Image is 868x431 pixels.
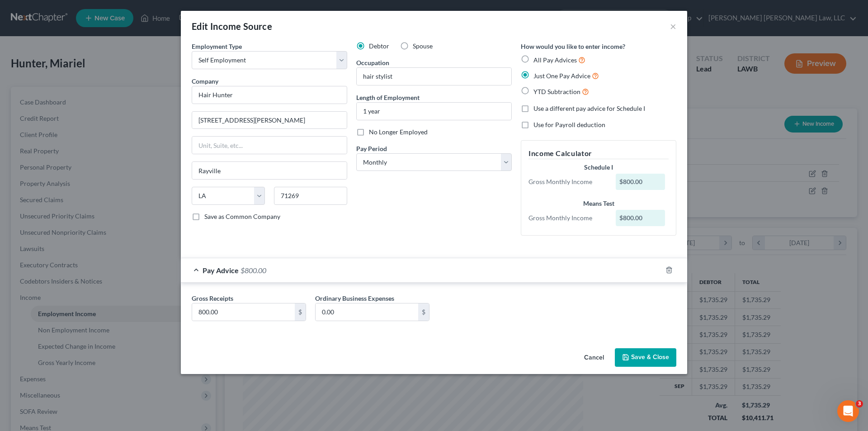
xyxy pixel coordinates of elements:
input: Enter city... [192,162,347,179]
div: $ [418,303,429,321]
button: × [670,21,676,32]
input: Unit, Suite, etc... [192,137,347,154]
span: YTD Subtraction [533,88,580,95]
div: $800.00 [616,210,665,226]
input: ex: 2 years [357,103,511,120]
span: Company [192,77,218,85]
span: $800.00 [241,266,266,275]
label: Occupation [356,58,389,67]
label: Ordinary Business Expenses [315,294,394,303]
div: Means Test [528,199,669,208]
span: No Longer Employed [369,128,428,136]
span: Just One Pay Advice [533,72,590,80]
span: Spouse [413,42,433,50]
input: 0.00 [316,303,418,321]
div: Gross Monthly Income [524,177,611,186]
button: Cancel [577,349,611,367]
span: 3 [856,400,863,407]
label: How would you like to enter income? [521,42,625,51]
iframe: Intercom live chat [837,400,859,422]
button: Save & Close [615,348,676,367]
label: Gross Receipts [192,294,233,303]
div: Schedule I [528,163,669,172]
span: Use for Payroll deduction [533,121,605,128]
input: Enter zip... [274,187,347,205]
h5: Income Calculator [528,148,669,159]
input: -- [357,68,511,85]
span: Employment Type [192,43,242,50]
input: Enter address... [192,112,347,129]
div: Gross Monthly Income [524,213,611,223]
span: Use a different pay advice for Schedule I [533,104,645,112]
div: $800.00 [616,174,665,190]
div: Edit Income Source [192,20,272,33]
span: Pay Advice [203,266,239,275]
div: $ [295,303,306,321]
span: Pay Period [356,145,387,152]
span: Save as Common Company [204,213,280,220]
span: Debtor [369,42,389,50]
input: Search company by name... [192,86,347,104]
label: Length of Employment [356,93,420,102]
input: 0.00 [192,303,295,321]
span: All Pay Advices [533,56,577,64]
